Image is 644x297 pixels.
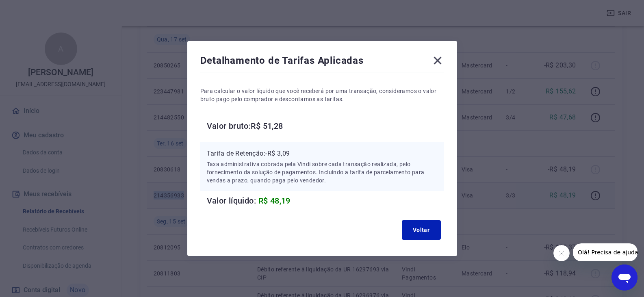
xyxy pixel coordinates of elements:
[200,54,444,70] div: Detalhamento de Tarifas Aplicadas
[402,220,441,240] button: Voltar
[207,194,444,207] h6: Valor líquido:
[611,264,637,290] iframe: Botão para abrir a janela de mensagens
[200,87,444,103] p: Para calcular o valor líquido que você receberá por uma transação, consideramos o valor bruto pag...
[258,196,291,206] span: R$ 48,19
[207,160,438,184] p: Taxa administrativa cobrada pela Vindi sobre cada transação realizada, pelo fornecimento da soluç...
[207,149,438,158] p: Tarifa de Retenção: -R$ 3,09
[553,245,570,261] iframe: Fechar mensagem
[5,6,68,12] span: Olá! Precisa de ajuda?
[573,243,637,261] iframe: Mensagem da empresa
[207,119,444,132] h6: Valor bruto: R$ 51,28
